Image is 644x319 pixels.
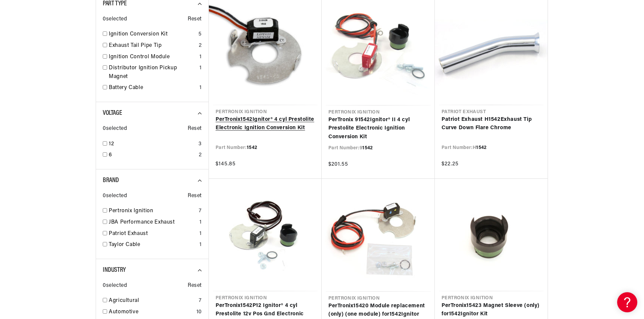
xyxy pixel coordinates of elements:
[199,207,202,216] div: 7
[199,151,202,160] div: 2
[103,192,127,201] span: 0 selected
[188,15,202,24] span: Reset
[328,116,428,142] a: PerTronix 91542Ignitor® II 4 cyl Prestolite Electronic Ignition Conversion Kit
[198,30,202,39] div: 5
[103,177,119,184] span: Brand
[442,115,541,133] a: Patriot Exhaust H1542Exhaust Tip Curve Down Flare Chrome
[109,30,196,39] a: Ignition Conversion Kit
[199,241,202,249] div: 1
[109,218,197,227] a: JBA Performance Exhaust
[109,53,197,62] a: Ignition Control Module
[199,218,202,227] div: 1
[196,308,202,317] div: 10
[188,125,202,133] span: Reset
[109,308,194,317] a: Automotive
[109,151,196,160] a: 6
[442,302,541,319] a: PerTronix15423 Magnet Sleeve (only) for1542Ignitor Kit
[103,125,127,133] span: 0 selected
[188,192,202,201] span: Reset
[109,64,197,81] a: Distributor Ignition Pickup Magnet
[109,207,196,216] a: Pertronix Ignition
[103,282,127,290] span: 0 selected
[199,297,202,305] div: 7
[198,140,202,149] div: 3
[103,15,127,24] span: 0 selected
[109,84,197,92] a: Battery Cable
[109,241,197,249] a: Taylor Cable
[103,110,122,116] span: Voltage
[199,84,202,92] div: 1
[199,42,202,50] div: 2
[216,115,315,133] a: PerTronix1542Ignitor® 4 cyl Prestolite Electronic Ignition Conversion Kit
[103,0,127,7] span: Part Type
[109,140,196,149] a: 12
[199,64,202,73] div: 1
[199,53,202,62] div: 1
[109,230,197,238] a: Patriot Exhaust
[109,297,196,305] a: Agricultural
[103,267,126,273] span: Industry
[188,282,202,290] span: Reset
[199,230,202,238] div: 1
[109,42,196,50] a: Exhaust Tail Pipe Tip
